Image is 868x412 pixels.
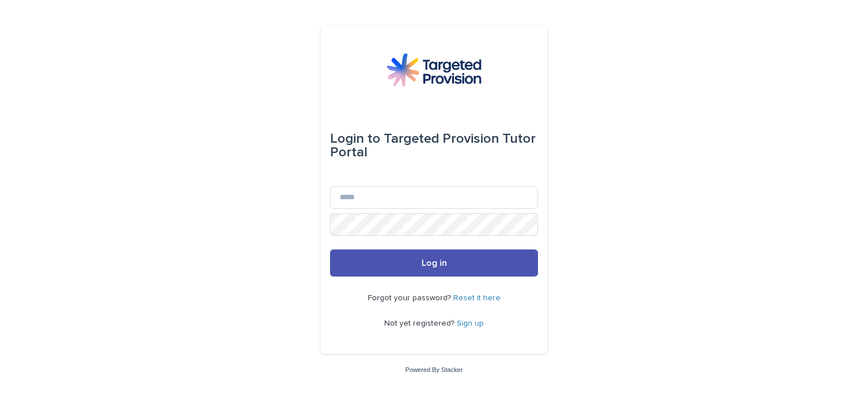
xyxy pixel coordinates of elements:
span: Log in [422,258,447,268]
span: Login to [330,132,380,146]
a: Reset it here [453,294,501,302]
img: M5nRWzHhSzIhMunXDL62 [387,53,481,87]
span: Not yet registered? [384,319,457,327]
button: Log in [330,249,538,277]
span: Forgot your password? [368,294,453,302]
a: Sign up [457,319,484,327]
div: Targeted Provision Tutor Portal [330,123,538,168]
a: Powered By Stacker [405,366,462,373]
